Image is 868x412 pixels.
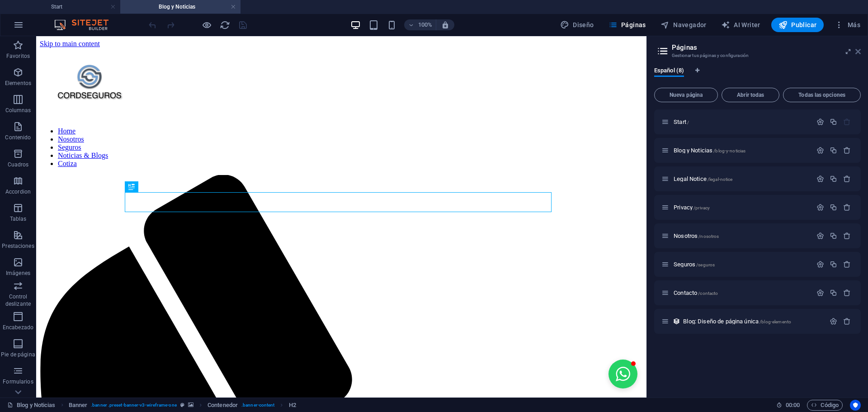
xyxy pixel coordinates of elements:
div: Dominio: [DOMAIN_NAME] [24,24,101,31]
span: /privacy [693,205,710,210]
i: Al redimensionar, ajustar el nivel de zoom automáticamente para ajustarse al dispositivo elegido. [441,21,449,29]
span: Haz clic para abrir la página [683,318,791,325]
div: Eliminar [843,289,851,297]
i: Este elemento es un preajuste personalizable [180,403,184,407]
span: : [792,402,793,408]
span: Haz clic para abrir la página [674,147,745,154]
span: . banner-content [241,400,274,411]
span: Español (8) [654,65,684,78]
button: Abrir todas [722,88,779,102]
h2: Páginas [672,43,861,52]
span: Páginas [609,20,646,29]
span: Haz clic para abrir la página [674,261,715,268]
p: Elementos [5,80,31,87]
p: Contenido [5,134,31,141]
div: La página principal no puede eliminarse [843,118,851,126]
span: Diseño [560,20,594,29]
span: /blog-y-noticias [713,148,745,153]
h4: Blog y Noticias [120,2,241,12]
div: Eliminar [843,147,851,154]
div: Configuración [816,118,824,126]
a: Haz clic para cancelar la selección y doble clic para abrir páginas [7,400,56,411]
button: 100% [404,19,436,30]
span: Publicar [778,20,817,29]
span: Más [835,20,860,29]
span: AI Writer [721,20,760,29]
div: Start/ [671,119,812,125]
div: Palabras clave [106,53,144,59]
div: Dominio [47,53,69,59]
div: Duplicar [830,204,837,211]
span: Haz clic para abrir la página [674,204,710,211]
img: Editor Logo [52,19,120,30]
div: Legal Notice/legal-notice [671,176,812,182]
div: Privacy/privacy [671,204,812,210]
img: logo_orange.svg [14,14,22,22]
span: Haz clic para abrir la página [674,232,719,239]
img: tab_keywords_by_traffic_grey.svg [96,52,104,60]
button: Navegador [657,18,710,32]
button: Páginas [605,18,650,32]
div: Blog: Diseño de página única/blog-elemento [680,318,825,324]
div: Contacto/contacto [671,290,812,296]
span: Todas las opciones [787,92,857,98]
nav: breadcrumb [69,400,296,411]
button: AI Writer [717,18,764,32]
i: Volver a cargar página [220,20,230,30]
span: Haz clic para seleccionar y doble clic para editar [69,400,88,411]
span: Navegador [660,20,707,29]
span: /nosotros [698,234,719,239]
a: Skip to main content [4,4,64,11]
div: Eliminar [843,232,851,240]
span: /legal-notice [708,177,733,182]
div: Duplicar [830,147,837,154]
button: Open chat window [572,323,601,352]
p: Encabezado [3,324,33,331]
h6: Tiempo de la sesión [776,400,800,411]
p: Columnas [5,107,31,114]
div: Configuración [816,204,824,211]
p: Favoritos [6,52,30,60]
div: Eliminar [843,204,851,211]
button: Nueva página [654,88,718,102]
div: Eliminar [843,260,851,268]
span: /contacto [698,291,718,296]
button: Todas las opciones [783,88,861,102]
span: Nueva página [658,92,714,98]
span: /seguros [696,262,715,267]
div: Eliminar [843,317,851,325]
div: Configuración [816,232,824,240]
p: Accordion [5,188,31,195]
h6: 100% [418,19,432,30]
div: Configuración [816,260,824,268]
span: . banner .preset-banner-v3-wireframe-one [91,400,177,411]
div: Configuración [816,175,824,183]
img: tab_domain_overview_orange.svg [38,52,45,60]
button: Publicar [771,18,824,32]
span: Haz clic para seleccionar y doble clic para editar [289,400,296,411]
span: Haz clic para abrir la página [674,289,718,296]
div: Diseño (Ctrl+Alt+Y) [557,18,598,32]
p: Pie de página [1,351,35,358]
i: Este elemento contiene un fondo [188,403,193,407]
button: Diseño [557,18,598,32]
div: Configuración [816,289,824,297]
span: / [687,120,689,125]
p: Tablas [10,215,27,223]
button: Haz clic para salir del modo de previsualización y seguir editando [201,19,212,30]
div: Eliminar [843,175,851,183]
h3: Gestionar tus páginas y configuración [672,52,843,60]
button: reload [219,19,230,30]
div: Pestañas de idiomas [654,67,861,84]
span: Abrir todas [726,92,775,98]
span: 00 00 [786,400,800,411]
div: Duplicar [830,232,837,240]
div: Seguros/seguros [671,261,812,267]
div: v 4.0.25 [25,14,44,22]
div: Configuración [830,317,837,325]
div: Duplicar [830,118,837,126]
div: Duplicar [830,175,837,183]
img: website_grey.svg [14,24,22,31]
p: Imágenes [6,270,30,277]
button: Código [807,400,843,411]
